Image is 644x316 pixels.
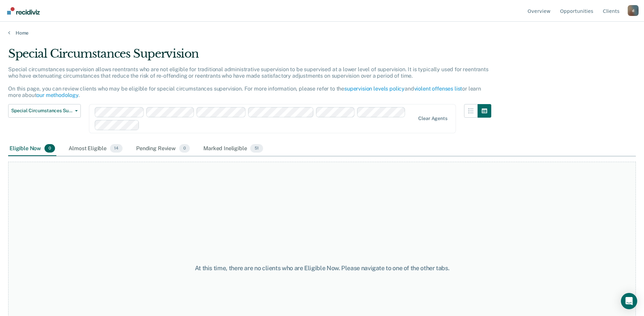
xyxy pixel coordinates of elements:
div: Clear agents [418,116,447,121]
span: 0 [44,144,55,153]
a: violent offenses list [414,85,462,92]
div: Marked Ineligible51 [202,141,264,156]
div: Pending Review0 [135,141,191,156]
div: At this time, there are no clients who are Eligible Now. Please navigate to one of the other tabs. [165,264,479,272]
p: Special circumstances supervision allows reentrants who are not eligible for traditional administ... [8,66,489,99]
button: Special Circumstances Supervision [8,104,81,118]
span: 51 [250,144,263,153]
span: Special Circumstances Supervision [11,108,72,114]
button: Profile dropdown button [628,5,639,16]
div: Eligible Now0 [8,141,56,156]
div: Almost Eligible14 [67,141,124,156]
div: d [628,5,639,16]
a: Home [8,30,636,36]
span: 14 [110,144,123,153]
div: Open Intercom Messenger [621,293,637,309]
img: Recidiviz [7,7,40,15]
div: Special Circumstances Supervision [8,47,491,66]
a: our methodology [36,92,78,98]
a: supervision levels policy [344,85,405,92]
span: 0 [179,144,190,153]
